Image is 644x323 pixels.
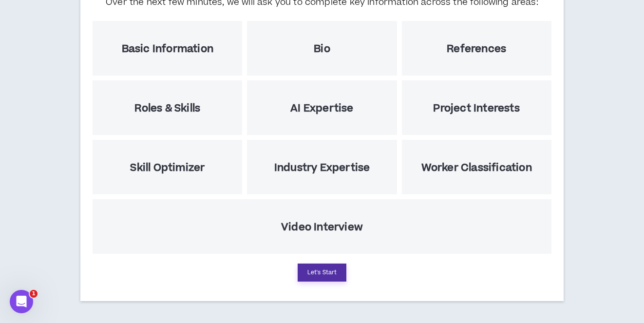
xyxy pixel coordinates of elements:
[134,102,200,114] h5: Roles & Skills
[10,290,33,313] iframe: Intercom live chat
[130,162,205,174] h5: Skill Optimizer
[122,43,213,55] h5: Basic Information
[30,290,38,298] span: 1
[447,43,506,55] h5: References
[433,102,519,114] h5: Project Interests
[281,221,363,233] h5: Video Interview
[421,162,532,174] h5: Worker Classification
[314,43,330,55] h5: Bio
[298,264,346,282] button: Let's Start
[290,102,353,114] h5: AI Expertise
[274,162,370,174] h5: Industry Expertise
